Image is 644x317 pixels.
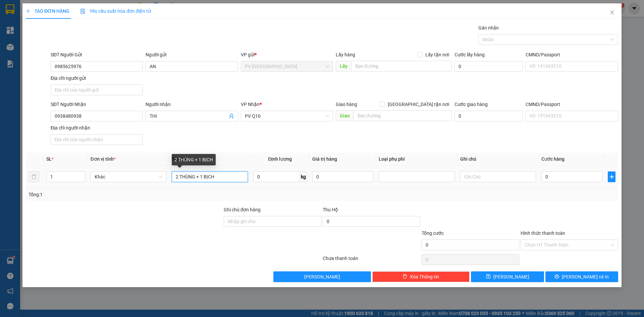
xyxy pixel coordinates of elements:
[8,49,100,71] b: GỬI : PV [GEOGRAPHIC_DATA]
[241,51,333,58] div: VP gửi
[554,274,559,279] span: printer
[229,113,234,119] span: user-add
[486,274,491,279] span: save
[95,172,162,182] span: Khác
[172,154,216,165] div: 2 THÙNG + 1 BỊCH
[63,25,280,33] li: Hotline: 1900 8153
[478,25,499,31] label: Gán nhãn
[354,110,452,121] input: Dọc đường
[454,111,523,121] input: Cước giao hàng
[63,16,280,25] li: [STREET_ADDRESS][PERSON_NAME]. [GEOGRAPHIC_DATA], Tỉnh [GEOGRAPHIC_DATA]
[51,85,143,95] input: Địa chỉ của người gửi
[541,156,565,162] span: Cước hàng
[224,216,321,227] input: Ghi chú đơn hàng
[273,271,371,282] button: [PERSON_NAME]
[336,61,351,71] span: Lấy
[51,101,143,108] div: SĐT Người Nhận
[51,134,143,145] input: Địa chỉ của người nhận
[300,171,307,182] span: kg
[460,171,536,182] input: Ghi Chú
[410,273,439,280] span: Xóa Thông tin
[402,274,407,279] span: delete
[224,207,261,212] label: Ghi chú đơn hàng
[526,101,618,108] div: CMND/Passport
[8,8,42,42] img: logo.jpg
[372,271,470,282] button: deleteXóa Thông tin
[312,171,373,182] input: 0
[245,61,329,71] span: PV Hòa Thành
[608,171,615,182] button: plus
[245,111,329,121] span: PV Q10
[172,171,248,182] input: VD: Bàn, Ghế
[422,230,444,236] span: Tổng cước
[521,230,565,236] label: Hình thức thanh toán
[322,255,421,266] div: Chưa thanh toán
[603,3,622,22] button: Close
[29,171,39,182] button: delete
[46,156,52,162] span: SL
[423,51,452,58] span: Lấy tận nơi
[80,8,151,14] span: Yêu cầu xuất hóa đơn điện tử
[323,207,338,212] span: Thu Hộ
[385,101,452,108] span: [GEOGRAPHIC_DATA] tận nơi
[80,9,86,14] img: icon
[454,102,488,107] label: Cước giao hàng
[336,102,357,107] span: Giao hàng
[458,153,539,166] th: Ghi chú
[51,124,143,131] div: Địa chỉ người nhận
[493,273,529,280] span: [PERSON_NAME]
[91,156,116,162] span: Đơn vị tính
[26,8,69,14] span: TẠO ĐƠN HÀNG
[29,191,249,198] div: Tổng: 1
[336,52,355,57] span: Lấy hàng
[526,51,618,58] div: CMND/Passport
[51,74,143,82] div: Địa chỉ người gửi
[336,110,354,121] span: Giao
[351,61,452,71] input: Dọc đường
[146,51,238,58] div: Người gửi
[376,153,457,166] th: Loại phụ phí
[562,273,609,280] span: [PERSON_NAME] và In
[304,273,340,280] span: [PERSON_NAME]
[146,101,238,108] div: Người nhận
[312,156,337,162] span: Giá trị hàng
[545,271,618,282] button: printer[PERSON_NAME] và In
[268,156,292,162] span: Định lượng
[609,10,615,15] span: close
[26,9,31,13] span: plus
[241,102,260,107] span: VP Nhận
[454,61,523,72] input: Cước lấy hàng
[608,174,615,179] span: plus
[454,52,485,57] label: Cước lấy hàng
[471,271,544,282] button: save[PERSON_NAME]
[51,51,143,58] div: SĐT Người Gửi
